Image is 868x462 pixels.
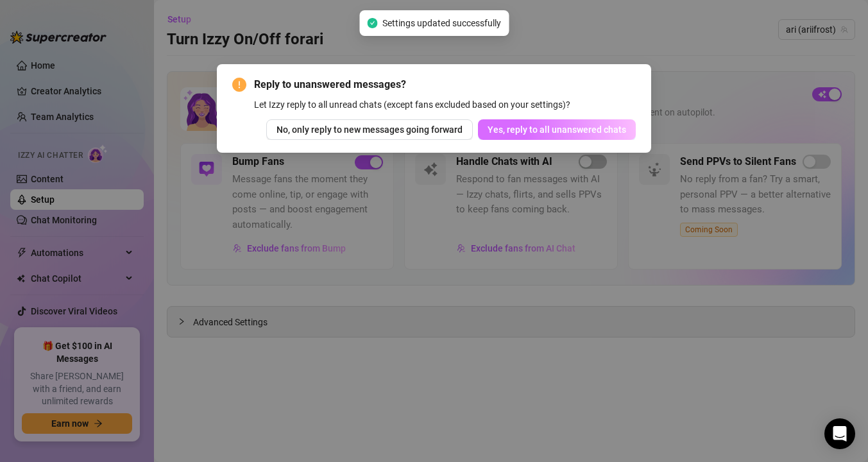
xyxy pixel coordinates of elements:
[254,77,636,92] span: Reply to unanswered messages?
[367,18,377,28] span: check-circle
[277,124,463,135] span: No, only reply to new messages going forward
[254,98,636,112] div: Let Izzy reply to all unread chats (except fans excluded based on your settings)?
[478,119,636,140] button: Yes, reply to all unanswered chats
[382,16,501,30] span: Settings updated successfully
[824,418,855,449] div: Open Intercom Messenger
[232,78,246,92] span: exclamation-circle
[488,124,626,135] span: Yes, reply to all unanswered chats
[266,119,473,140] button: No, only reply to new messages going forward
